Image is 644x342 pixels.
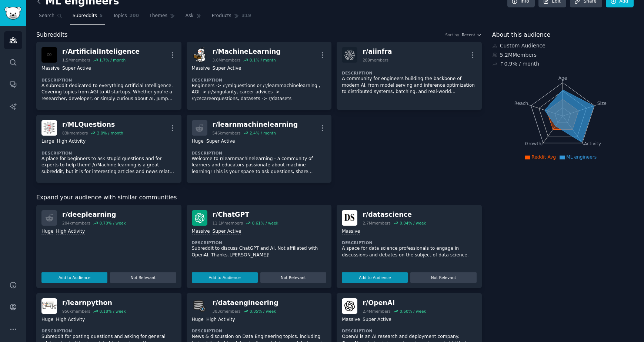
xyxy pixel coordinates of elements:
[41,272,107,283] button: Add to Audience
[500,60,539,68] div: ↑ 0.9 % / month
[250,309,276,314] div: 0.85 % / week
[514,100,528,106] tspan: Reach
[206,316,235,323] div: High Activity
[41,138,54,145] div: Large
[584,141,601,146] tspan: Activity
[62,47,140,56] div: r/ ArtificialInteligence
[62,309,90,314] div: 950k members
[57,138,86,145] div: High Activity
[41,316,53,323] div: Huge
[192,210,207,226] img: ChatGPT
[192,240,327,245] dt: Description
[36,42,181,110] a: ArtificialInteligencer/ArtificialInteligence1.5Mmembers1.7% / monthMassiveSuper ActiveDescription...
[242,13,251,19] span: 319
[149,13,167,19] span: Themes
[192,150,327,156] dt: Description
[213,210,278,219] div: r/ ChatGPT
[99,57,126,63] div: 1.7 % / month
[400,309,426,314] div: 0.60 % / week
[250,130,276,136] div: 2.4 % / month
[183,10,204,25] a: Ask
[260,272,326,283] button: Not Relevant
[531,155,556,160] span: Reddit Avg
[192,328,327,333] dt: Description
[110,272,176,283] button: Not Relevant
[192,272,258,283] button: Add to Audience
[213,309,241,314] div: 383k members
[213,47,281,56] div: r/ MachineLearning
[342,70,477,76] dt: Description
[113,13,127,19] span: Topics
[342,316,360,323] div: Massive
[192,47,207,63] img: MachineLearning
[213,57,241,63] div: 3.0M members
[41,83,176,102] p: A subreddit dedicated to everything Artificial Intelligence. Covering topics from AGI to AI start...
[99,309,126,314] div: 0.18 % / week
[41,328,176,333] dt: Description
[130,13,139,19] span: 200
[62,120,123,129] div: r/ MLQuestions
[363,220,391,226] div: 2.7M members
[99,220,126,226] div: 0.70 % / week
[462,32,482,37] button: Recent
[342,228,360,235] div: Massive
[62,57,90,63] div: 1.5M members
[41,228,53,235] div: Huge
[597,100,606,106] tspan: Size
[36,10,65,25] a: Search
[250,57,276,63] div: 0.1 % / month
[192,83,327,102] p: Beginners -> /r/mlquestions or /r/learnmachinelearning , AGI -> /r/singularity, career advices ->...
[363,210,426,219] div: r/ datascience
[36,30,68,40] span: Subreddits
[342,76,477,95] p: A community for engineers building the backbone of modern AI, from model serving and inference op...
[566,155,597,160] span: ML engineers
[252,220,278,226] div: 0.61 % / week
[41,156,176,175] p: A place for beginners to ask stupid questions and for experts to help them! /r/Machine learning i...
[62,210,126,219] div: r/ deeplearning
[41,77,176,83] dt: Description
[213,130,241,136] div: 546k members
[73,13,97,19] span: Subreddits
[213,220,243,226] div: 11.1M members
[192,138,204,145] div: Huge
[100,13,103,19] span: 5
[192,156,327,175] p: Welcome to r/learnmachinelearning - a community of learners and educators passionate about machin...
[62,298,126,308] div: r/ learnpython
[36,115,181,183] a: MLQuestionsr/MLQuestions83kmembers3.0% / monthLargeHigh ActivityDescriptionA place for beginners ...
[342,298,357,314] img: OpenAI
[213,228,241,235] div: Super Active
[186,13,194,19] span: Ask
[56,228,85,235] div: High Activity
[187,42,332,110] a: MachineLearningr/MachineLearning3.0Mmembers0.1% / monthMassiveSuper ActiveDescriptionBeginners ->...
[206,138,235,145] div: Super Active
[525,141,541,146] tspan: Growth
[213,65,241,72] div: Super Active
[342,47,357,63] img: aiinfra
[363,47,392,56] div: r/ aiinfra
[41,150,176,156] dt: Description
[445,32,459,37] div: Sort by
[213,298,278,308] div: r/ dataengineering
[192,245,327,258] p: Subreddit to discuss ChatGPT and AI. Not affiliated with OpenAI. Thanks, [PERSON_NAME]!
[209,10,254,25] a: Products319
[342,210,357,226] img: datascience
[62,220,90,226] div: 204k members
[41,47,57,63] img: ArtificialInteligence
[187,115,332,183] a: r/learnmachinelearning546kmembers2.4% / monthHugeSuper ActiveDescriptionWelcome to r/learnmachine...
[62,130,88,136] div: 83k members
[192,316,204,323] div: Huge
[39,13,54,19] span: Search
[558,76,567,81] tspan: Age
[342,272,408,283] button: Add to Audience
[62,65,91,72] div: Super Active
[400,220,426,226] div: 0.04 % / week
[342,245,477,258] p: A space for data science professionals to engage in discussions and debates on the subject of dat...
[492,42,634,50] div: Custom Audience
[192,298,207,314] img: dataengineering
[4,7,21,20] img: GummySearch logo
[410,272,476,283] button: Not Relevant
[70,10,105,25] a: Subreddits5
[363,309,391,314] div: 2.4M members
[41,298,57,314] img: learnpython
[342,328,477,333] dt: Description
